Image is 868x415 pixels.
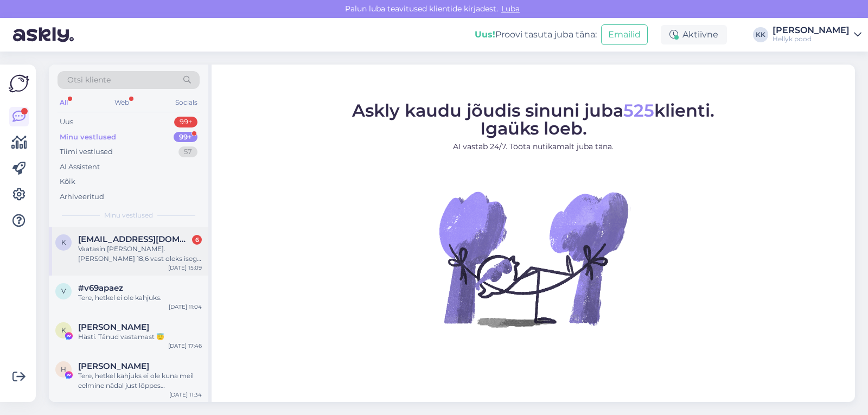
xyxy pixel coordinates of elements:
[352,100,714,139] span: Askly kaudu jõudis sinuni juba klienti. Igaüks loeb.
[78,332,202,342] div: Hästi. Tänud vastamast 😇
[178,146,197,157] div: 57
[60,162,100,173] div: AI Assistent
[60,191,104,202] div: Arhiveeritud
[773,26,850,35] div: [PERSON_NAME]
[78,293,202,303] div: Tere, hetkel ei ole kahjuks.
[661,25,727,44] div: Aktiivne
[61,365,66,373] span: H
[60,132,116,143] div: Minu vestlused
[78,244,202,264] div: Vaatasin [PERSON_NAME]. [PERSON_NAME] 18,6 vast oleks isegi parem. Soovin lasteaeda sisejalanõusid
[61,326,66,334] span: K
[112,95,131,110] div: Web
[773,26,861,43] a: [PERSON_NAME]Hellyk pood
[436,161,631,356] img: No Chat active
[168,342,202,350] div: [DATE] 17:46
[753,27,768,42] div: KK
[352,141,714,152] p: AI vastab 24/7. Tööta nutikamalt juba täna.
[78,322,149,332] span: Kätlin Kase
[78,361,149,371] span: Helena Klaas
[498,4,523,14] span: Luba
[58,95,70,110] div: All
[174,132,197,143] div: 99+
[475,29,495,40] b: Uus!
[61,238,66,246] span: k
[78,283,123,293] span: #v69apaez
[168,264,202,272] div: [DATE] 15:09
[78,234,191,244] span: kaisakopper@gmail.com
[169,303,202,311] div: [DATE] 11:04
[9,73,29,94] img: Askly Logo
[61,287,66,295] span: v
[623,100,654,121] span: 525
[192,235,202,245] div: 6
[174,117,197,127] div: 99+
[60,146,113,157] div: Tiimi vestlused
[475,28,597,41] div: Proovi tasuta juba täna:
[60,176,75,187] div: Kõik
[173,95,200,110] div: Socials
[104,210,153,220] span: Minu vestlused
[169,391,202,399] div: [DATE] 11:34
[67,74,111,86] span: Otsi kliente
[78,371,202,391] div: Tere, hetkel kahjuks ei ole kuna meil eelmine nädal just lõppes sooduskampaania.
[60,117,73,127] div: Uus
[773,35,850,43] div: Hellyk pood
[601,24,648,45] button: Emailid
